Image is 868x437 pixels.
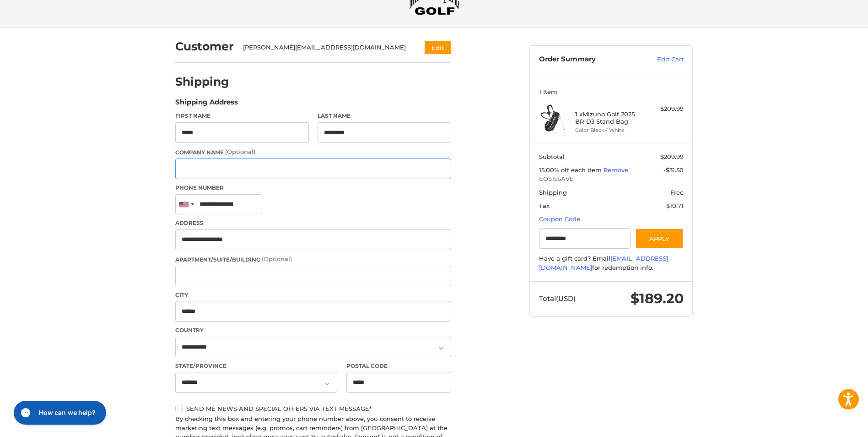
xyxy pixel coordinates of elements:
[175,184,451,192] label: Phone Number
[670,189,684,196] span: Free
[539,254,684,272] div: Have a gift card? Email for redemption info.
[175,362,337,370] label: State/Province
[539,55,637,64] h3: Order Summary
[575,110,645,126] h4: 1 x Mizuno Golf 2025 BR-D3 Stand Bag
[175,97,238,112] legend: Shipping Address
[243,43,407,52] div: [PERSON_NAME][EMAIL_ADDRESS][DOMAIN_NAME]
[175,326,451,334] label: Country
[539,202,550,209] span: Tax
[666,202,684,209] span: $10.71
[176,195,197,214] div: United States: +1
[539,228,631,249] input: Gift Certificate or Coupon Code
[539,294,576,303] span: Total (USD)
[9,398,109,428] iframe: Gorgias live chat messenger
[539,189,567,196] span: Shipping
[175,147,451,157] label: Company Name
[647,104,684,114] div: $209.99
[539,153,565,160] span: Subtotal
[660,153,684,160] span: $209.99
[631,290,684,307] span: $189.20
[175,39,234,54] h2: Customer
[318,112,451,120] label: Last Name
[262,255,292,262] small: (Optional)
[604,166,628,174] a: Remove
[539,215,580,223] a: Coupon Code
[539,166,604,174] span: 15.00% off each item
[637,55,684,64] a: Edit Cart
[663,166,684,174] span: -$31.50
[175,112,309,120] label: First Name
[539,175,684,184] span: EOS15SAVE
[175,219,451,227] label: Address
[539,88,684,95] h3: 1 Item
[175,405,451,412] label: Send me news and special offers via text message*
[175,291,451,299] label: City
[346,362,452,370] label: Postal Code
[575,126,645,134] li: Color Black / White
[175,75,229,89] h2: Shipping
[539,255,668,271] a: [EMAIL_ADDRESS][DOMAIN_NAME]
[225,148,255,155] small: (Optional)
[635,228,684,249] button: Apply
[425,41,451,54] button: Edit
[175,255,451,264] label: Apartment/Suite/Building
